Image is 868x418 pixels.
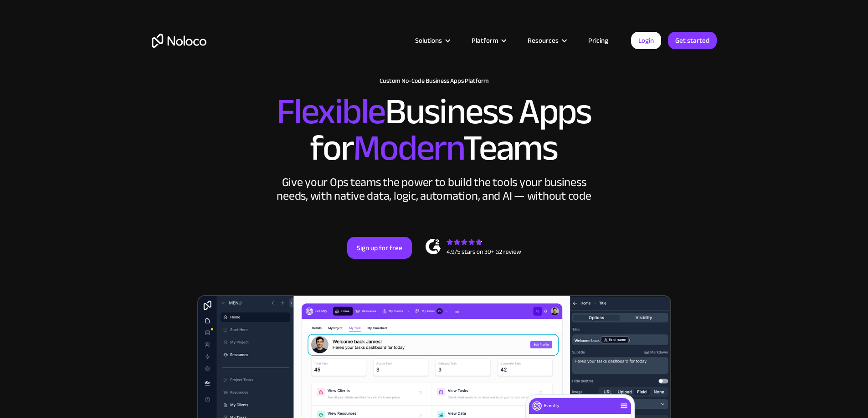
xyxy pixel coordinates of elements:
a: Get started [668,32,717,49]
div: Resources [516,35,577,46]
span: Flexible [277,78,385,146]
div: Resources [528,35,559,46]
a: Sign up for free [347,237,412,259]
div: Give your Ops teams the power to build the tools your business needs, with native data, logic, au... [275,176,594,203]
h2: Business Apps for Teams [152,94,717,166]
div: Solutions [404,35,460,46]
a: Login [631,32,661,49]
div: Solutions [415,35,442,46]
a: Pricing [577,35,620,46]
div: Platform [460,35,516,46]
a: home [152,34,206,48]
div: Platform [472,35,498,46]
span: Modern [353,114,463,182]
